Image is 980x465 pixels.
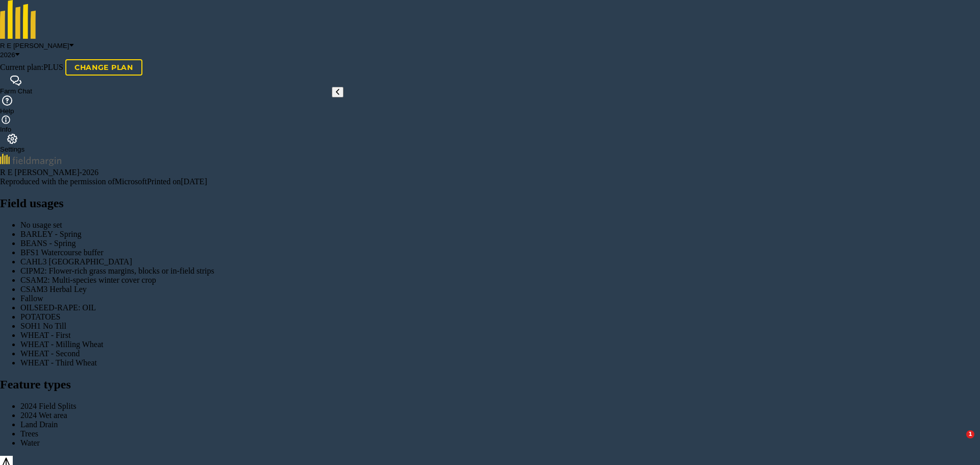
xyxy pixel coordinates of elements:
[20,411,980,420] div: 2024 Wet area
[20,429,980,438] div: Trees
[20,402,980,411] div: 2024 Field Splits
[20,438,980,448] div: Water
[20,340,980,349] div: WHEAT - Milling Wheat
[20,276,980,285] div: CSAM2: Multi-species winter cover crop
[2,115,10,124] img: svg+xml;base64,PHN2ZyB4bWxucz0iaHR0cDovL3d3dy53My5vcmcvMjAwMC9zdmciIHdpZHRoPSIxNyIgaGVpZ2h0PSIxNy...
[20,420,980,429] div: Land Drain
[20,358,980,368] div: WHEAT - Third Wheat
[966,430,974,438] span: 1
[20,312,980,322] div: POTATOES
[65,59,142,76] a: Change plan
[147,177,207,186] span: Printed on [DATE]
[10,76,22,86] img: Two speech bubbles overlapping with the left bubble in the forefront
[20,294,980,303] div: Fallow
[20,239,980,248] div: BEANS - Spring
[20,257,980,266] div: CAHL3 [GEOGRAPHIC_DATA]
[945,430,970,455] iframe: Intercom live chat
[1,95,13,106] img: A question mark icon
[20,322,980,331] div: SOH1 No Till
[20,349,980,358] div: WHEAT - Second
[20,230,980,239] div: BARLEY - Spring
[20,285,980,294] div: CSAM3 Herbal Ley
[20,221,980,230] div: No usage set
[20,331,980,340] div: WHEAT - First
[20,266,980,276] div: CIPM2: Flower-rich grass margins, blocks or in-field strips
[6,134,18,144] img: A cog icon
[20,248,980,257] div: BFS1 Watercourse buffer
[20,303,980,312] div: OILSEED-RAPE: OIL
